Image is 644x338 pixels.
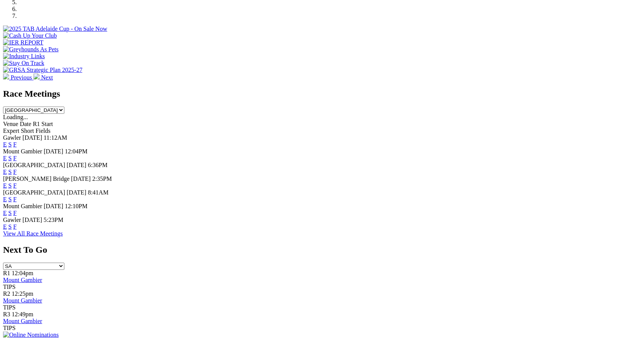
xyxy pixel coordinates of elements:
a: E [3,182,7,189]
a: F [13,223,17,230]
a: S [8,155,12,161]
a: S [8,182,12,189]
a: S [8,169,12,175]
img: GRSA Strategic Plan 2025-27 [3,67,82,73]
a: Previous [3,74,34,81]
a: S [8,141,12,148]
span: Gawler [3,217,21,223]
a: F [13,141,17,148]
span: 8:41AM [88,189,109,196]
h2: Next To Go [3,245,641,255]
img: Greyhounds As Pets [3,46,59,53]
span: 12:49pm [12,311,34,317]
span: Previous [11,74,32,81]
span: Loading... [3,114,28,120]
span: [GEOGRAPHIC_DATA] [3,189,65,196]
img: Stay On Track [3,60,44,67]
span: [GEOGRAPHIC_DATA] [3,162,65,168]
a: View All Race Meetings [3,230,63,237]
span: TIPS [3,325,16,331]
span: 2:35PM [92,175,112,182]
span: Venue [3,121,18,127]
span: R2 [3,290,10,297]
img: 2025 TAB Adelaide Cup - On Sale Now [3,26,107,32]
span: 12:04pm [12,270,34,276]
span: Expert [3,128,19,134]
span: Gawler [3,134,21,141]
span: Date [20,121,31,127]
a: E [3,223,7,230]
span: [DATE] [44,148,64,155]
span: 12:10PM [65,203,88,209]
h2: Race Meetings [3,89,641,99]
span: [DATE] [67,162,86,168]
a: F [13,155,17,161]
img: Industry Links [3,53,45,60]
a: E [3,155,7,161]
span: R1 [3,270,10,276]
span: R1 Start [33,121,53,127]
span: [DATE] [71,175,91,182]
span: 11:12AM [44,134,67,141]
a: F [13,182,17,189]
span: Mount Gambier [3,148,42,155]
span: [DATE] [22,134,42,141]
span: 12:25pm [12,290,34,297]
span: [DATE] [44,203,64,209]
a: S [8,196,12,202]
a: E [3,196,7,202]
span: [PERSON_NAME] Bridge [3,175,70,182]
a: S [8,210,12,216]
span: Next [41,74,53,81]
span: 6:36PM [88,162,108,168]
a: Next [34,74,53,81]
span: 5:23PM [44,217,64,223]
span: [DATE] [67,189,86,196]
span: Fields [35,128,50,134]
img: chevron-left-pager-white.svg [3,73,9,80]
span: TIPS [3,284,16,290]
span: [DATE] [22,217,42,223]
a: E [3,169,7,175]
a: F [13,196,17,202]
span: TIPS [3,304,16,311]
a: Mount Gambier [3,277,42,283]
a: S [8,223,12,230]
a: F [13,169,17,175]
img: chevron-right-pager-white.svg [34,73,40,80]
span: 12:04PM [65,148,88,155]
a: F [13,210,17,216]
a: Mount Gambier [3,297,42,304]
a: E [3,210,7,216]
img: IER REPORT [3,39,43,46]
span: Mount Gambier [3,203,42,209]
img: Cash Up Your Club [3,32,57,39]
a: E [3,141,7,148]
a: Mount Gambier [3,318,42,324]
span: Short [21,128,34,134]
span: R3 [3,311,10,317]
